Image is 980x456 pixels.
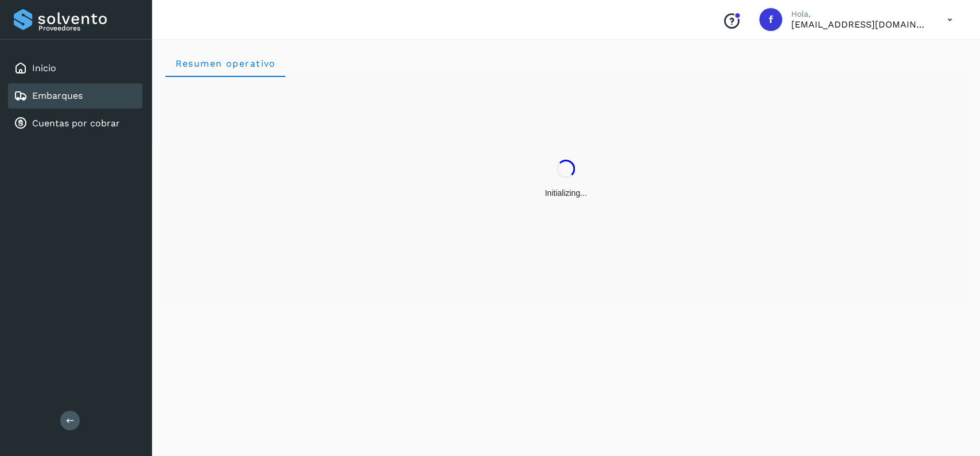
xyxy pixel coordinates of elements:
[32,63,56,74] a: Inicio
[32,90,83,101] a: Embarques
[8,56,142,81] div: Inicio
[38,24,138,32] p: Proveedores
[174,58,276,69] span: Resumen operativo
[32,118,120,129] a: Cuentas por cobrar
[791,9,929,19] p: Hola,
[791,19,929,30] p: facturacion@expresssanjavier.com
[8,83,142,109] div: Embarques
[8,111,142,136] div: Cuentas por cobrar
